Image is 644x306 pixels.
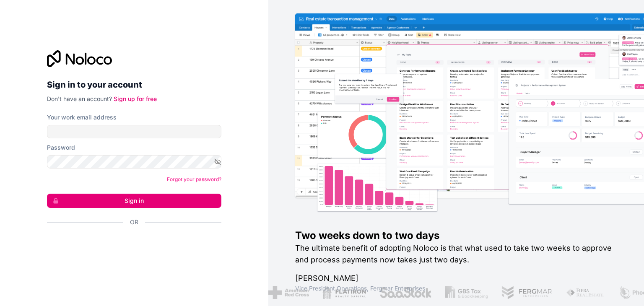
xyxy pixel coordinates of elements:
[47,143,75,152] label: Password
[47,194,221,208] button: Sign in
[130,218,138,226] span: Or
[268,286,309,299] img: /assets/american-red-cross-BAupjrZR.png
[47,113,117,122] label: Your work email address
[114,95,157,102] a: Sign up for free
[47,95,112,102] span: Don't have an account?
[295,284,617,293] h1: Vice President Operations , Fergmar Enterprises
[295,272,617,284] h1: [PERSON_NAME]
[295,229,617,242] h1: Two weeks down to two days
[167,176,221,182] a: Forgot your password?
[47,125,221,138] input: Email address
[47,77,221,92] h2: Sign in to your account
[295,242,617,266] h2: The ultimate benefit of adopting Noloco is that what used to take two weeks to approve and proces...
[47,155,221,169] input: Password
